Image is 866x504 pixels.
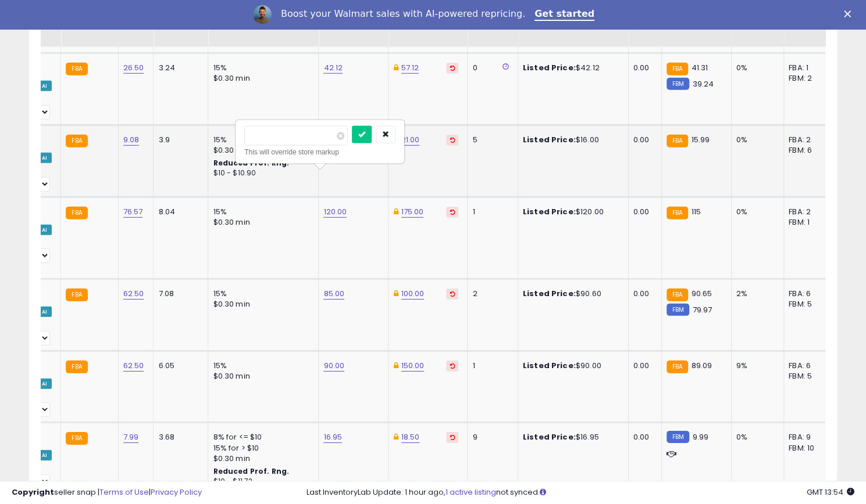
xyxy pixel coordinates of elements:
div: FBM: 2 [789,73,827,84]
div: 0% [736,207,775,217]
a: 62.50 [123,360,144,372]
div: Last InventoryLab Update: 1 hour ago, not synced. [307,487,854,498]
div: 3.68 [158,432,199,442]
a: 16.95 [323,431,342,443]
a: Get started [534,8,594,21]
small: FBM [667,431,689,443]
div: FBA: 1 [789,63,827,73]
i: Revert to store-level Dynamic Max Price [450,137,455,143]
div: 0 [472,63,508,73]
b: Listed Price: [523,288,576,299]
div: $90.00 [523,361,619,371]
div: FBA: 6 [789,289,827,299]
div: 9 [472,432,508,442]
b: Reduced Prof. Rng. [213,466,289,476]
small: FBA [66,432,87,445]
div: $10 - $10.90 [213,168,309,178]
small: FBA [66,135,87,147]
div: Close [844,10,856,17]
div: seller snap | | [12,487,202,498]
div: 2% [736,289,775,299]
div: 0.00 [633,63,653,73]
div: 15% [213,135,309,145]
a: 1 active listing [446,487,496,498]
b: Listed Price: [523,62,576,73]
div: 0% [736,432,775,442]
a: 175.00 [401,206,424,218]
div: $0.30 min [213,217,309,228]
span: 79.97 [692,304,712,315]
small: FBM [667,78,689,90]
div: 7.08 [158,289,199,299]
span: 9.99 [692,431,708,442]
span: 2025-08-18 13:54 GMT [807,487,854,498]
div: $0.30 min [213,145,309,156]
a: 21.00 [401,134,420,146]
a: 18.50 [401,431,420,443]
div: FBM: 5 [789,299,827,309]
b: Reduced Prof. Rng. [213,158,289,168]
div: 0.00 [633,207,653,217]
a: 85.00 [323,288,344,300]
div: 0.00 [633,361,653,371]
div: FBM: 6 [789,145,827,156]
a: 62.50 [123,288,144,300]
span: 90.65 [691,288,712,299]
div: This will override store markup [244,146,395,158]
a: 9.08 [123,134,140,146]
div: 0.00 [633,432,653,442]
small: FBA [667,135,688,147]
a: 100.00 [401,288,425,300]
div: 1 [472,361,508,371]
div: 1 [472,207,508,217]
small: FBA [66,361,87,373]
div: 8% for <= $10 [213,432,309,442]
div: $0.30 min [213,299,309,309]
b: Listed Price: [523,360,576,371]
span: 41.31 [691,62,708,73]
a: 90.00 [323,360,344,372]
div: 2 [472,289,508,299]
div: FBM: 1 [789,217,827,228]
small: FBA [66,289,87,301]
div: $90.60 [523,289,619,299]
div: 0.00 [633,289,653,299]
span: 15.99 [691,134,710,145]
div: $16.95 [523,432,619,442]
div: $120.00 [523,207,619,217]
div: FBA: 2 [789,207,827,217]
div: 9% [736,361,775,371]
div: 15% [213,361,309,371]
small: FBA [66,63,87,75]
div: FBM: 10 [789,443,827,453]
small: FBM [667,304,689,316]
div: 8.04 [158,207,199,217]
div: 0% [736,63,775,73]
small: FBA [667,361,688,373]
a: Privacy Policy [151,487,202,498]
div: FBM: 5 [789,371,827,381]
div: 15% [213,63,309,73]
small: FBA [667,63,688,75]
div: $42.12 [523,63,619,73]
div: 5 [472,135,508,145]
div: 3.24 [158,63,199,73]
img: Profile image for Adrian [253,5,272,24]
a: Terms of Use [99,487,149,498]
a: 42.12 [323,62,343,74]
div: FBA: 6 [789,361,827,371]
div: 3.9 [158,135,199,145]
strong: Copyright [12,487,54,498]
a: 26.50 [123,62,144,74]
div: $0.30 min [213,453,309,464]
a: 120.00 [323,206,347,218]
div: FBA: 2 [789,135,827,145]
div: 15% for > $10 [213,443,309,453]
b: Listed Price: [523,206,576,217]
small: FBA [66,207,87,219]
div: 6.05 [158,361,199,371]
div: $0.30 min [213,371,309,381]
div: Boost your Walmart sales with AI-powered repricing. [281,8,525,20]
div: 15% [213,207,309,217]
a: 150.00 [401,360,425,372]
